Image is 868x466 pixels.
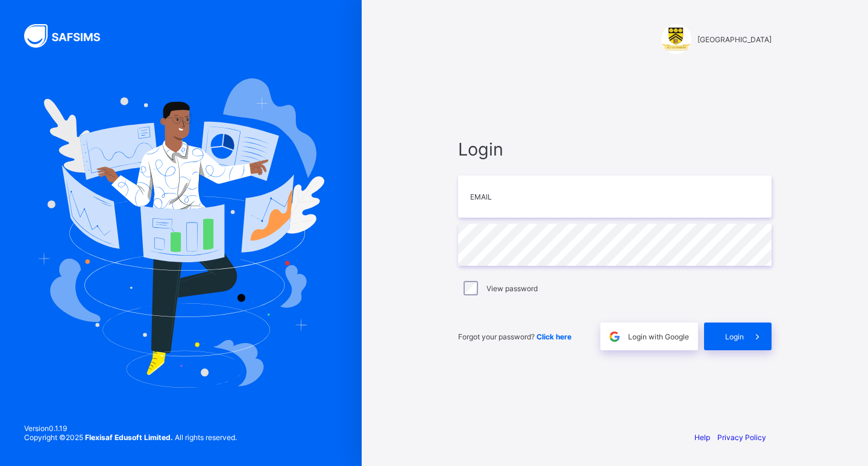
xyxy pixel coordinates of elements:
[725,332,744,341] span: Login
[24,433,237,442] span: Copyright © 2025 All rights reserved.
[486,284,538,293] label: View password
[458,332,571,341] span: Forgot your password?
[37,78,324,387] img: Hero Image
[697,35,772,44] span: [GEOGRAPHIC_DATA]
[717,433,766,442] a: Privacy Policy
[24,424,237,433] span: Version 0.1.19
[85,433,173,442] strong: Flexisaf Edusoft Limited.
[628,332,689,341] span: Login with Google
[458,139,772,160] span: Login
[608,330,621,344] img: google.396cfc9801f0270233282035f929180a.svg
[694,433,710,442] a: Help
[24,24,115,48] img: SAFSIMS Logo
[536,332,571,341] a: Click here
